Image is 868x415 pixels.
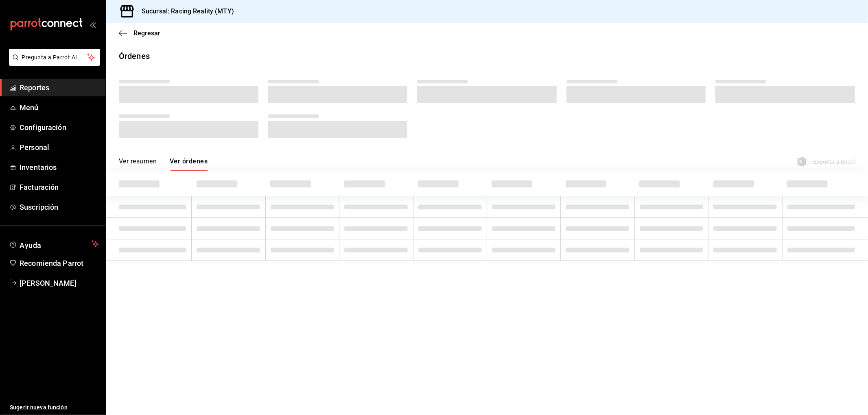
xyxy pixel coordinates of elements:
[20,82,99,93] span: Reportes
[6,59,100,67] a: Pregunta a Parrot AI
[10,403,99,412] span: Sugerir nueva función
[20,162,99,173] span: Inventarios
[20,278,99,289] span: [PERSON_NAME]
[22,53,87,62] span: Pregunta a Parrot AI
[133,29,160,37] span: Regresar
[20,202,99,213] span: Suscripción
[170,157,208,171] button: Ver órdenes
[119,50,150,62] div: Órdenes
[135,7,234,16] h3: Sucursal: Racing Reality (MTY)
[20,239,88,249] span: Ayuda
[119,157,208,171] div: navigation tabs
[20,142,99,153] span: Personal
[9,49,100,66] button: Pregunta a Parrot AI
[20,182,99,193] span: Facturación
[119,29,160,37] button: Regresar
[20,258,99,269] span: Recomienda Parrot
[119,157,157,171] button: Ver resumen
[90,21,96,28] button: open_drawer_menu
[20,102,99,113] span: Menú
[20,122,99,133] span: Configuración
